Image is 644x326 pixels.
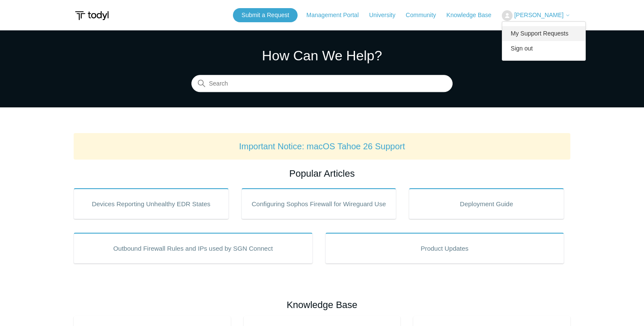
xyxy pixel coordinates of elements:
[74,298,570,312] h2: Knowledge Base
[409,188,564,219] a: Deployment Guide
[502,41,586,56] a: Sign out
[239,142,405,151] a: Important Notice: macOS Tahoe 26 Support
[502,26,586,41] a: My Support Requests
[233,8,298,22] a: Submit a Request
[191,45,453,66] h1: How Can We Help?
[447,11,500,20] a: Knowledge Base
[191,75,453,92] input: Search
[74,166,570,181] h2: Popular Articles
[325,233,564,264] a: Product Updates
[74,233,313,264] a: Outbound Firewall Rules and IPs used by SGN Connect
[307,11,367,20] a: Management Portal
[74,188,229,219] a: Devices Reporting Unhealthy EDR States
[406,11,445,20] a: Community
[502,10,570,21] button: [PERSON_NAME]
[241,188,397,219] a: Configuring Sophos Firewall for Wireguard Use
[514,12,563,18] span: [PERSON_NAME]
[369,11,404,20] a: University
[74,8,110,24] img: Todyl Support Center Help Center home page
